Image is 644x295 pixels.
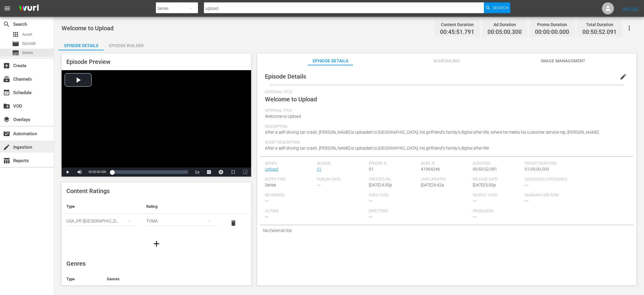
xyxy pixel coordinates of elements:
[620,73,627,80] span: edit
[616,70,630,84] button: edit
[3,62,10,69] span: Create
[62,272,102,286] th: Type
[265,124,626,129] span: Description
[230,219,237,227] span: delete
[66,260,86,267] span: Genres
[484,2,510,13] button: Search
[265,130,600,135] span: After a self-driving car crash, [PERSON_NAME] is uploaded to [GEOGRAPHIC_DATA], his girlfriend’s ...
[473,198,476,203] span: ---
[112,170,188,174] div: Progress Bar
[265,183,276,187] span: Series
[440,20,474,29] div: Content Duration
[14,1,43,16] img: ans4CAIJ8jUAAAAAAAAAAAAAAAAAAAAAAAAgQb4GAAAAAAAAAAAAAAAAAAAAAAAAJMjXAAAAAAAAAAAAAAAAAAAAAAAAgAT5G...
[239,168,251,177] button: Picture-in-Picture
[488,29,522,36] span: 00:05:00.300
[22,50,33,56] span: Series
[265,90,626,95] span: External Title
[22,40,36,46] span: Episode
[265,114,301,119] span: Welcome to Upload
[3,103,10,110] span: VOD
[3,89,10,96] span: Schedule
[369,183,392,187] span: [DATE] 4:35p
[12,31,19,38] span: Asset
[265,198,269,203] span: ---
[535,20,569,29] div: Promo Duration
[146,213,217,229] div: TVMA
[265,109,626,113] span: Internal Title
[421,161,470,166] span: Wurl ID:
[102,272,231,286] th: Genres
[525,177,626,182] span: Suggested Categories:
[369,167,374,171] span: 01
[260,225,633,236] div: No External IDs
[488,20,522,29] div: Ad Duration
[3,157,10,164] span: Reports
[473,161,522,166] span: Duration:
[525,161,626,166] span: Target Duration:
[440,29,474,36] span: 00:45:51.791
[582,29,617,36] span: 00:50:52.091
[89,170,106,174] span: 00:00:00.000
[191,168,203,177] button: Playback Rate
[62,25,114,32] span: Welcome to Upload
[62,199,141,214] th: Type
[473,183,496,187] span: [DATE] 5:00p
[66,187,110,195] span: Content Ratings
[62,168,74,177] button: Play
[369,209,470,214] span: Directors
[525,167,549,171] span: 01:00:00.000
[473,209,574,214] span: Producers
[104,38,149,53] div: Episode Builder
[317,177,366,182] span: Publish Date:
[12,40,19,47] span: Episode
[369,198,372,203] span: ---
[369,177,418,182] span: Created On:
[421,183,444,187] span: [DATE] 8:42a
[3,21,10,28] span: Search
[541,57,586,65] span: Image Management
[493,2,509,13] span: Search
[104,38,149,50] button: Episode Builder
[4,5,11,12] span: menu
[22,31,32,37] span: Asset
[265,177,314,182] span: Entry Type:
[473,214,476,219] span: ---
[317,167,322,171] a: 01
[582,20,617,29] div: Total Duration
[226,216,241,230] button: delete
[535,29,569,36] span: 00:00:00.000
[424,57,469,65] span: Scheduling
[74,168,86,177] button: Mute
[59,38,104,53] div: Episode Details
[473,177,522,182] span: Release Date:
[473,167,497,171] span: 00:50:52.091
[623,6,638,11] a: Sign Out
[59,38,104,50] button: Episode Details
[421,177,470,182] span: Last Updated:
[369,214,372,219] span: ---
[265,214,269,219] span: ---
[66,213,137,229] div: USA_PR ([GEOGRAPHIC_DATA])
[265,140,626,145] span: Short Description
[369,161,418,166] span: Episode #:
[265,96,317,103] span: Welcome to Upload
[227,168,239,177] button: Fullscreen
[66,58,111,65] span: Episode Preview
[62,199,251,232] table: simple table
[308,57,353,65] span: Episode Details
[141,199,221,214] th: Rating
[265,73,306,80] span: Episode Details
[203,168,215,177] button: Captions
[317,161,366,166] span: Season:
[265,161,314,166] span: Series:
[3,130,10,137] span: Automation
[265,193,366,198] span: Keywords:
[265,167,278,171] a: Upload
[3,76,10,83] span: Channels
[317,183,320,187] span: ---
[473,193,522,198] span: Search Tags:
[265,209,366,214] span: Actors
[525,193,574,198] span: Samsung VOD Row:
[12,49,19,56] span: Series
[369,193,470,198] span: Roku Tags:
